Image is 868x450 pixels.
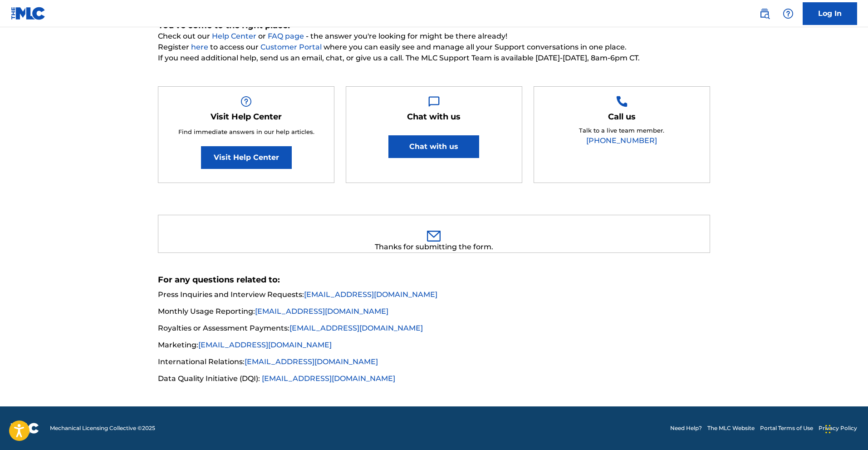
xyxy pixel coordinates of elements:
h5: Chat with us [407,112,461,122]
a: [EMAIL_ADDRESS][DOMAIN_NAME] [255,307,388,316]
li: Press Inquiries and Interview Requests: [158,289,710,306]
span: If you need additional help, send us an email, chat, or give us a call. The MLC Support Team is a... [158,53,710,64]
h5: For any questions related to: [158,275,710,285]
a: [EMAIL_ADDRESS][DOMAIN_NAME] [245,357,378,366]
li: Data Quality Initiative (DQI): [158,373,710,384]
p: Talk to a live team member. [579,126,664,135]
a: [EMAIL_ADDRESS][DOMAIN_NAME] [289,324,423,332]
div: Help [779,5,797,23]
a: Log In [803,2,857,25]
img: logo [11,423,39,434]
li: Royalties or Assessment Payments: [158,323,710,339]
a: Public Search [755,5,774,23]
iframe: Chat Widget [665,85,868,450]
span: Find immediate answers in our help articles. [178,128,314,135]
li: International Relations: [158,356,710,373]
button: Chat with us [388,135,479,158]
a: here [191,43,210,51]
div: Thanks for submitting the form. [158,242,710,252]
li: Monthly Usage Reporting: [158,306,710,322]
img: Help Box Image [616,96,628,107]
img: Help Box Image [428,96,440,107]
li: Marketing: [158,340,710,356]
span: Register to access our where you can easily see and manage all your Support conversations in one ... [158,42,710,53]
img: 0ff00501b51b535a1dc6.svg [427,231,441,242]
img: MLC Logo [11,7,46,20]
a: [EMAIL_ADDRESS][DOMAIN_NAME] [198,341,332,349]
h5: Visit Help Center [211,112,282,122]
a: FAQ page [268,32,306,40]
a: [EMAIL_ADDRESS][DOMAIN_NAME] [262,374,395,383]
img: search [759,8,770,19]
a: Help Center [212,32,258,40]
span: Check out our or - the answer you're looking for might be there already! [158,31,710,42]
span: Mechanical Licensing Collective © 2025 [50,424,155,432]
a: [PHONE_NUMBER] [586,136,657,145]
div: Drag [825,415,831,443]
h5: Call us [608,112,636,122]
img: help [783,8,794,19]
a: Customer Portal [260,43,324,51]
img: Help Box Image [240,96,252,107]
a: Visit Help Center [201,146,292,169]
a: [EMAIL_ADDRESS][DOMAIN_NAME] [304,290,437,299]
